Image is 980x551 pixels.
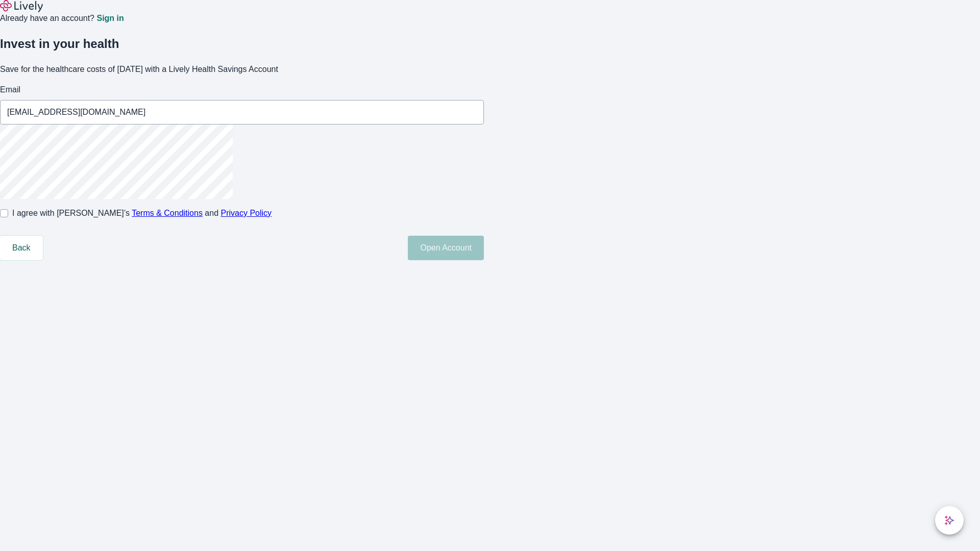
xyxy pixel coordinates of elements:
[132,209,203,217] a: Terms & Conditions
[221,209,272,217] a: Privacy Policy
[944,515,954,525] svg: Lively AI Assistant
[935,506,964,535] button: chat
[12,207,272,219] span: I agree with [PERSON_NAME]’s and
[96,14,124,22] a: Sign in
